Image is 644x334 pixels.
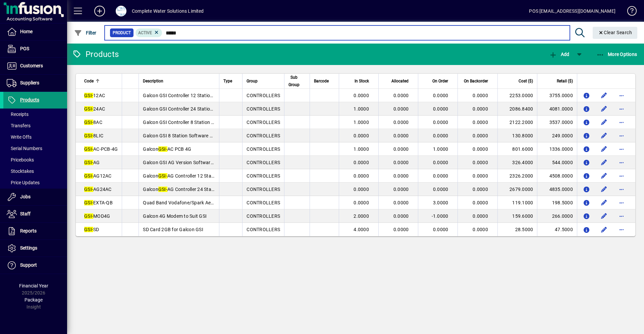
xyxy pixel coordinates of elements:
[247,120,280,125] span: CONTROLLERS
[537,183,577,196] td: 4835.0000
[393,120,409,125] span: 0.0000
[3,189,67,205] a: Jobs
[616,104,627,114] button: More options
[3,120,67,131] a: Transfers
[84,106,105,112] span: 24AC
[143,187,245,192] span: Galcon AG Controller 24 Station 4G 230VAC
[557,77,573,85] span: Retail ($)
[158,146,167,152] em: GSI-
[3,206,67,222] a: Staff
[354,173,369,179] span: 0.0000
[598,30,632,35] span: Clear Search
[549,52,569,57] span: Add
[143,146,191,152] span: Galcon AC PCB 4G
[537,169,577,183] td: 4508.0000
[3,41,67,57] a: POS
[3,58,67,74] a: Customers
[84,213,110,219] span: MOD4G
[433,146,448,152] span: 1.0000
[247,93,280,98] span: CONTROLLERS
[462,77,494,85] div: On Backorder
[616,224,627,235] button: More options
[247,77,280,85] div: Group
[20,245,37,251] span: Settings
[143,227,203,232] span: SD Card 2GB for Galcon GSI
[3,177,67,188] a: Price Updates
[432,77,448,85] span: On Order
[132,6,204,16] div: Complete Water Solutions Limited
[84,173,112,179] span: AG12AC
[473,160,488,165] span: 0.0000
[3,154,67,165] a: Pricebooks
[473,120,488,125] span: 0.0000
[143,160,230,165] span: Galcon GSI AG Version Software License
[497,142,537,156] td: 801.6000
[3,165,67,177] a: Stocktakes
[537,116,577,129] td: 3537.0000
[354,120,369,125] span: 1.0000
[84,146,93,152] em: GSI-
[288,74,306,88] div: Sub Group
[20,262,37,268] span: Support
[84,133,93,138] em: GSI-
[497,89,537,102] td: 2253.0000
[72,27,98,39] button: Filter
[84,160,93,165] em: GSI-
[84,160,100,165] span: AG
[84,106,93,112] em: GSI-
[89,5,110,17] button: Add
[354,106,369,112] span: 1.0000
[247,146,280,152] span: CONTROLLERS
[20,80,39,85] span: Suppliers
[433,120,448,125] span: 0.0000
[497,102,537,116] td: 2086.8400
[537,129,577,142] td: 249.0000
[247,77,258,85] span: Group
[537,142,577,156] td: 1336.0000
[143,133,245,138] span: Galcon GSI 8 Station Software Upgrade License
[393,187,409,192] span: 0.0000
[519,77,533,85] span: Cost ($)
[20,194,31,199] span: Jobs
[497,116,537,129] td: 2122.2000
[7,134,32,140] span: Write Offs
[354,146,369,152] span: 1.0000
[529,6,615,16] div: POS [EMAIL_ADDRESS][DOMAIN_NAME]
[20,29,33,34] span: Home
[383,77,415,85] div: Allocated
[473,146,488,152] span: 0.0000
[84,187,112,192] span: AG24AC
[393,146,409,152] span: 0.0000
[84,227,99,232] span: SD
[84,173,93,179] em: GSI-
[497,183,537,196] td: 2679.0000
[473,213,488,219] span: 0.0000
[354,133,369,138] span: 0.0000
[497,169,537,183] td: 2326.2000
[393,227,409,232] span: 0.0000
[247,106,280,112] span: CONTROLLERS
[3,23,67,40] a: Home
[7,123,31,128] span: Transfers
[72,49,119,60] div: Products
[143,77,215,85] div: Description
[432,213,448,219] span: -1.0000
[314,77,329,85] span: Barcode
[354,213,369,219] span: 2.0000
[314,77,335,85] div: Barcode
[433,173,448,179] span: 0.0000
[595,48,639,60] button: More Options
[7,169,34,174] span: Stocktakes
[143,120,235,125] span: Galcon GSI Controller 8 Station 4G 230VAC
[247,133,280,138] span: CONTROLLERS
[84,77,94,85] span: Code
[599,197,609,208] button: Edit
[7,146,42,151] span: Serial Numbers
[20,46,29,51] span: POS
[497,156,537,169] td: 326.4000
[616,171,627,181] button: More options
[473,187,488,192] span: 0.0000
[3,131,67,143] a: Write Offs
[247,173,280,179] span: CONTROLLERS
[343,77,375,85] div: In Stock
